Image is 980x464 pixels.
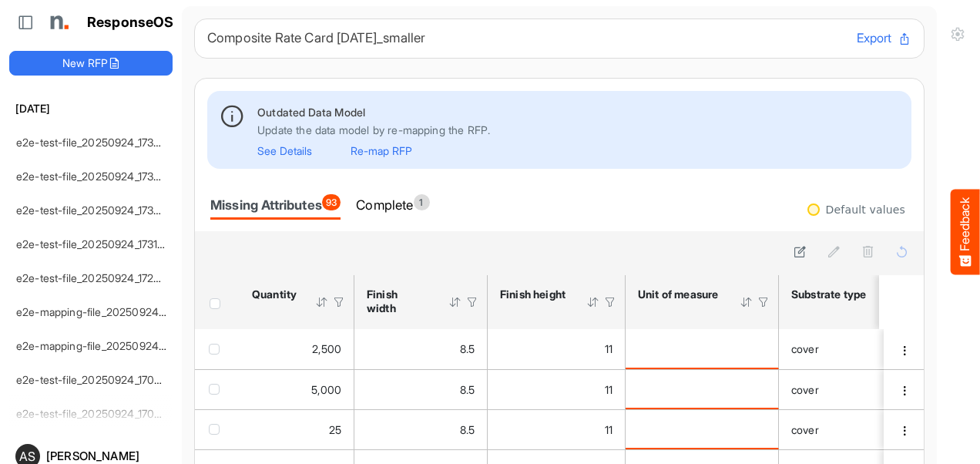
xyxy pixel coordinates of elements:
[951,190,980,275] button: Feedback
[826,204,905,215] div: Default values
[896,343,913,358] button: dropdownbutton
[9,100,173,117] h6: [DATE]
[16,237,170,250] a: e2e-test-file_20250924_173139
[257,121,899,139] p: Update the data model by re-mapping the RFP.
[311,383,341,396] span: 5,000
[791,287,868,301] div: Substrate type
[884,409,927,449] td: 656cbee4-a624-4a72-9145-223c98c74071 is template cell Column Header
[356,194,429,216] div: Complete
[605,423,612,436] span: 11
[488,409,626,449] td: 11 is template cell Column Header httpsnorthellcomontologiesmapping-rulesmeasurementhasfinishsize...
[195,275,240,329] th: Header checkbox
[791,383,819,396] span: cover
[896,383,913,398] button: dropdownbutton
[465,295,479,309] div: Filter Icon
[87,15,174,31] h1: ResponseOS
[46,450,166,462] div: [PERSON_NAME]
[779,369,927,409] td: cover is template cell Column Header httpsnorthellcomontologiesmapping-rulesmaterialhassubstratem...
[460,383,475,396] span: 8.5
[240,369,354,409] td: 5000 is template cell Column Header httpsnorthellcomontologiesmapping-rulesorderhasquantity
[626,409,779,449] td: is template cell Column Header httpsnorthellcomontologiesmapping-rulesmeasurementhasunitofmeasure
[19,450,35,462] span: AS
[16,170,173,183] a: e2e-test-file_20250924_173550
[626,369,779,409] td: is template cell Column Header httpsnorthellcomontologiesmapping-rulesmeasurementhasunitofmeasure
[354,369,488,409] td: 8.5 is template cell Column Header httpsnorthellcomontologiesmapping-rulesmeasurementhasfinishsiz...
[896,423,913,439] button: dropdownbutton
[207,32,844,45] h6: Composite Rate Card [DATE]_smaller
[332,295,346,309] div: Filter Icon
[195,329,240,369] td: checkbox
[329,423,341,436] span: 25
[884,329,927,369] td: 77f39357-5b38-4eaf-9274-1bdcae0962bc is template cell Column Header
[16,271,170,284] a: e2e-test-file_20250924_172913
[779,409,927,449] td: cover is template cell Column Header httpsnorthellcomontologiesmapping-rulesmaterialhassubstratem...
[42,7,73,38] img: Northell
[354,329,488,369] td: 8.5 is template cell Column Header httpsnorthellcomontologiesmapping-rulesmeasurementhasfinishsiz...
[603,295,617,309] div: Filter Icon
[16,339,197,352] a: e2e-mapping-file_20250924_172435
[252,287,295,301] div: Quantity
[351,145,412,156] button: Re-map RFP
[605,342,612,355] span: 11
[626,329,779,369] td: is template cell Column Header httpsnorthellcomontologiesmapping-rulesmeasurementhasunitofmeasure
[488,329,626,369] td: 11 is template cell Column Header httpsnorthellcomontologiesmapping-rulesmeasurementhasfinishsize...
[210,194,341,216] div: Missing Attributes
[240,329,354,369] td: 2500 is template cell Column Header httpsnorthellcomontologiesmapping-rulesorderhasquantity
[791,423,819,436] span: cover
[791,342,819,355] span: cover
[322,194,341,210] span: 93
[460,342,475,355] span: 8.5
[195,409,240,449] td: checkbox
[757,295,770,309] div: Filter Icon
[460,423,475,436] span: 8.5
[257,145,312,156] button: See Details
[638,287,720,301] div: Unit of measure
[857,29,911,49] button: Export
[367,287,428,315] div: Finish width
[605,383,612,396] span: 11
[16,305,197,318] a: e2e-mapping-file_20250924_172830
[9,51,173,76] button: New RFP
[240,409,354,449] td: 25 is template cell Column Header httpsnorthellcomontologiesmapping-rulesorderhasquantity
[779,329,927,369] td: cover is template cell Column Header httpsnorthellcomontologiesmapping-rulesmaterialhassubstratem...
[16,203,173,217] a: e2e-test-file_20250924_173220
[312,342,341,355] span: 2,500
[195,369,240,409] td: checkbox
[500,287,566,301] div: Finish height
[488,369,626,409] td: 11 is template cell Column Header httpsnorthellcomontologiesmapping-rulesmeasurementhasfinishsize...
[884,369,927,409] td: d31e304d-f6b3-43ab-ae7d-7688176cb758 is template cell Column Header
[16,373,173,386] a: e2e-test-file_20250924_170558
[16,136,170,149] a: e2e-test-file_20250924_173651
[257,103,899,121] div: Outdated Data Model
[354,409,488,449] td: 8.5 is template cell Column Header httpsnorthellcomontologiesmapping-rulesmeasurementhasfinishsiz...
[414,194,430,210] span: 1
